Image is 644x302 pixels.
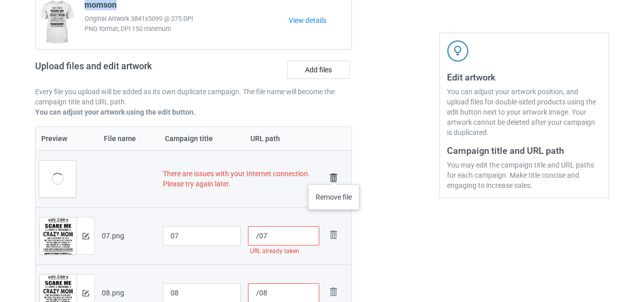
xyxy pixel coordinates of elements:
img: svg+xml;base64,PD94bWwgdmVyc2lvbj0iMS4wIiBlbmNvZGluZz0iVVRGLTgiPz4KPHN2ZyB3aWR0aD0iMjhweCIgaGVpZ2... [326,171,341,185]
div: You can adjust your artwork position, and upload files for double-sided products using the edit b... [447,87,601,138]
div: You may edit the campaign title and URL paths for each campaign. Make title concise and engaging ... [447,160,601,190]
div: URL already taken [248,245,319,257]
h2: Upload files and edit artwork [35,61,225,79]
b: You can adjust your artwork using the edit button. [35,108,195,116]
th: URL path [244,127,322,150]
div: Remove file [308,184,359,210]
img: svg+xml;base64,PD94bWwgdmVyc2lvbj0iMS4wIiBlbmNvZGluZz0iVVRGLTgiPz4KPHN2ZyB3aWR0aD0iMjhweCIgaGVpZ2... [326,228,341,242]
a: View details [289,15,351,25]
label: Add files [287,61,350,79]
h3: Campaign title and URL path [447,145,601,156]
p: Every file you upload will be added as its own duplicate campaign. The file name will become the ... [35,87,352,107]
img: original.png [40,217,76,261]
td: There are issues with your Internet connection. Please try again later. [159,150,323,207]
img: svg+xml;base64,PD94bWwgdmVyc2lvbj0iMS4wIiBlbmNvZGluZz0iVVRGLTgiPz4KPHN2ZyB3aWR0aD0iMjhweCIgaGVpZ2... [326,285,341,299]
span: Original Artwork 3841x5099 @ 275 DPI [85,14,289,24]
h3: Edit artwork [447,71,601,83]
span: PNG format, DPI 150 minimum [85,24,289,34]
th: File name [98,127,159,150]
th: Preview [36,127,98,150]
img: svg+xml;base64,PD94bWwgdmVyc2lvbj0iMS4wIiBlbmNvZGluZz0iVVRGLTgiPz4KPHN2ZyB3aWR0aD0iMTRweCIgaGVpZ2... [82,290,89,296]
th: Campaign title [159,127,244,150]
img: svg+xml;base64,PD94bWwgdmVyc2lvbj0iMS4wIiBlbmNvZGluZz0iVVRGLTgiPz4KPHN2ZyB3aWR0aD0iNDJweCIgaGVpZ2... [447,40,468,62]
div: 08.png [102,288,156,298]
img: svg+xml;base64,PD94bWwgdmVyc2lvbj0iMS4wIiBlbmNvZGluZz0iVVRGLTgiPz4KPHN2ZyB3aWR0aD0iMTRweCIgaGVpZ2... [82,233,89,239]
div: 07.png [102,231,156,241]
